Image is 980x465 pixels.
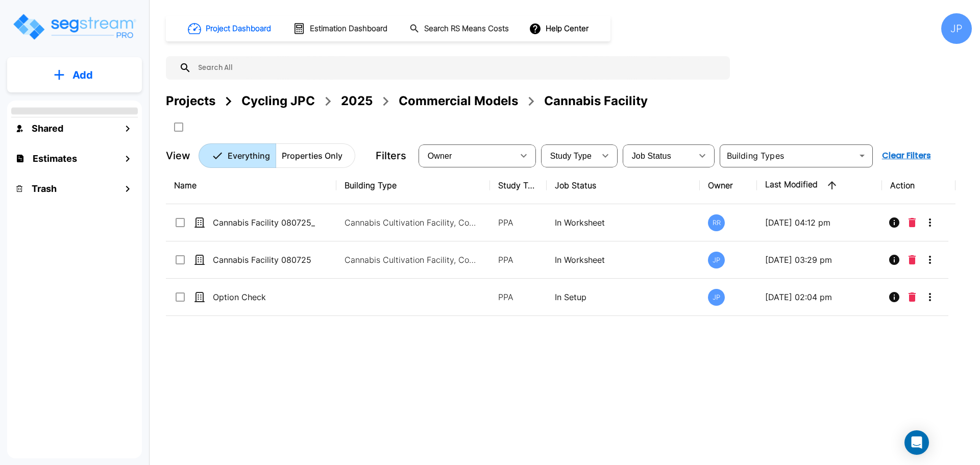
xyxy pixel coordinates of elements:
div: Cycling JPC [241,92,315,110]
p: PPA [498,291,538,303]
th: Study Type [490,167,547,204]
button: Estimation Dashboard [289,18,393,39]
button: Info [884,287,904,307]
button: Everything [199,143,276,168]
div: RR [708,214,725,231]
button: Add [7,60,142,90]
p: [DATE] 03:29 pm [765,254,874,266]
span: Owner [428,152,452,160]
h1: Shared [32,121,63,135]
p: [DATE] 04:12 pm [765,216,874,229]
button: SelectAll [168,117,189,137]
button: Properties Only [276,143,355,168]
img: Logo [12,12,137,41]
button: Delete [904,250,920,270]
div: JP [941,13,972,44]
th: Job Status [547,167,700,204]
p: Option Check [213,291,315,303]
button: Project Dashboard [184,17,277,40]
p: Properties Only [282,150,342,162]
p: Filters [376,148,406,163]
button: More-Options [920,287,940,307]
button: Clear Filters [878,145,935,166]
p: Cannabis Cultivation Facility, Commercial Property Site [345,216,482,229]
h1: Estimation Dashboard [310,23,387,35]
button: Help Center [527,19,593,38]
p: In Setup [555,291,692,303]
p: In Worksheet [555,216,692,229]
div: Projects [166,92,215,110]
div: 2025 [341,92,373,110]
p: Cannabis Facility 080725 [213,254,315,266]
th: Building Type [336,167,490,204]
div: Commercial Models [399,92,518,110]
button: Delete [904,212,920,233]
div: Cannabis Facility [544,92,648,110]
button: Delete [904,287,920,307]
h1: Trash [32,182,57,195]
p: Cannabis Cultivation Facility, Commercial Property Site [345,254,482,266]
p: Everything [228,150,270,162]
button: More-Options [920,250,940,270]
h1: Project Dashboard [206,23,271,35]
div: JP [708,289,725,306]
button: Info [884,250,904,270]
th: Last Modified [757,167,882,204]
input: Search All [191,56,725,80]
h1: Search RS Means Costs [424,23,509,35]
th: Name [166,167,336,204]
div: Platform [199,143,355,168]
button: Search RS Means Costs [405,19,514,39]
p: In Worksheet [555,254,692,266]
div: Open Intercom Messenger [904,430,929,455]
button: Info [884,212,904,233]
p: View [166,148,190,163]
span: Job Status [632,152,671,160]
div: Select [625,141,692,170]
th: Owner [700,167,756,204]
p: [DATE] 02:04 pm [765,291,874,303]
button: Open [855,149,869,163]
p: Cannabis Facility 080725_clone [213,216,315,229]
span: Study Type [550,152,592,160]
th: Action [882,167,956,204]
div: JP [708,252,725,268]
div: Select [543,141,595,170]
p: Add [72,67,93,83]
p: PPA [498,216,538,229]
div: Select [421,141,513,170]
button: More-Options [920,212,940,233]
p: PPA [498,254,538,266]
h1: Estimates [33,152,77,165]
input: Building Types [723,149,853,163]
